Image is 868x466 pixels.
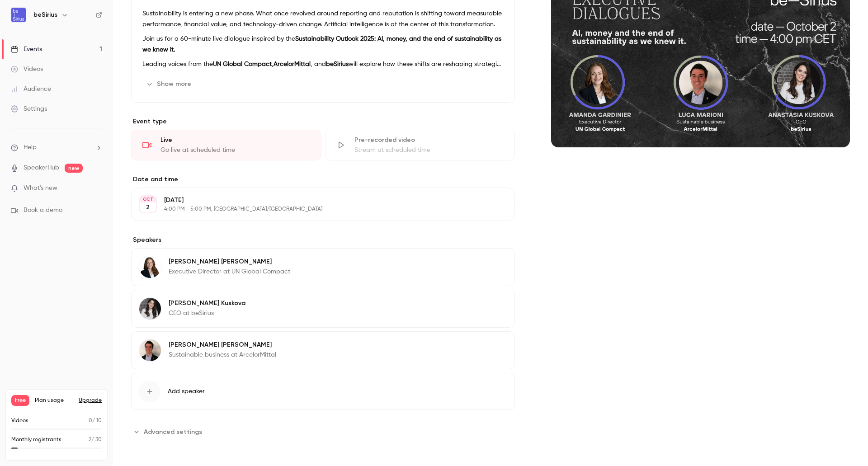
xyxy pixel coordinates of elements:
p: Sustainable business at ArcelorMittal [169,350,276,359]
div: LiveGo live at scheduled time [131,130,321,160]
span: What's new [24,184,57,193]
p: Videos [11,417,28,425]
p: 4:00 PM - 5:00 PM, [GEOGRAPHIC_DATA]/[GEOGRAPHIC_DATA] [164,206,467,213]
span: 0 [89,418,92,424]
div: Pre-recorded video [354,136,504,145]
span: Free [11,395,29,406]
div: Luca Marioni[PERSON_NAME] [PERSON_NAME]Sustainable business at ArcelorMittal [131,331,515,369]
p: [PERSON_NAME] [PERSON_NAME] [169,257,290,266]
strong: beSirius [326,61,349,67]
p: Leading voices from the , , and will explore how these shifts are reshaping strategies and what t... [142,59,504,70]
p: [PERSON_NAME] Kuskova [169,299,245,308]
img: Anastasia Kuskova [139,298,161,320]
p: CEO at beSirius [169,309,245,318]
p: Sustainability is entering a new phase. What once revolved around reporting and reputation is shi... [142,8,504,30]
div: Videos [11,65,43,74]
div: OCT [140,196,156,202]
img: Luca Marioni [139,339,161,361]
button: Add speaker [131,373,515,410]
span: Help [24,143,37,152]
div: Events [11,45,42,54]
p: Join us for a 60-minute live dialogue inspired by the [142,33,504,55]
div: Amanda Gardiner[PERSON_NAME] [PERSON_NAME]Executive Director at UN Global Compact [131,248,515,286]
p: Event type [131,117,515,126]
span: new [65,164,83,173]
p: 2 [146,203,150,212]
div: Anastasia Kuskova[PERSON_NAME] KuskovaCEO at beSirius [131,290,515,328]
button: Advanced settings [131,424,208,439]
img: beSirius [11,8,26,22]
label: Speakers [131,235,515,245]
p: / 30 [89,436,102,444]
h6: beSirius [33,10,57,19]
p: [PERSON_NAME] [PERSON_NAME] [169,340,276,349]
p: Monthly registrants [11,436,61,444]
span: Advanced settings [144,427,202,437]
p: [DATE] [164,196,467,205]
span: Plan usage [35,397,73,404]
img: Amanda Gardiner [139,256,161,278]
div: Settings [11,104,47,113]
section: Advanced settings [131,424,515,439]
span: Book a demo [24,206,62,215]
div: Pre-recorded videoStream at scheduled time [325,130,515,160]
div: Go live at scheduled time [160,146,310,155]
p: / 10 [89,417,102,425]
strong: UN Global Compact [213,61,272,67]
div: Stream at scheduled time [354,146,504,155]
strong: ArcelorMittal [274,61,311,67]
label: Date and time [131,175,515,184]
li: help-dropdown-opener [11,143,102,152]
button: Show more [142,77,197,91]
span: 2 [89,437,91,442]
strong: Sustainability Outlook 2025: AI, money, and the end of sustainability as we knew it. [142,36,501,53]
a: SpeakerHub [24,163,59,173]
span: Add speaker [168,387,205,396]
p: Executive Director at UN Global Compact [169,267,290,276]
div: Live [160,136,310,145]
button: Upgrade [79,397,102,404]
div: Audience [11,85,51,94]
